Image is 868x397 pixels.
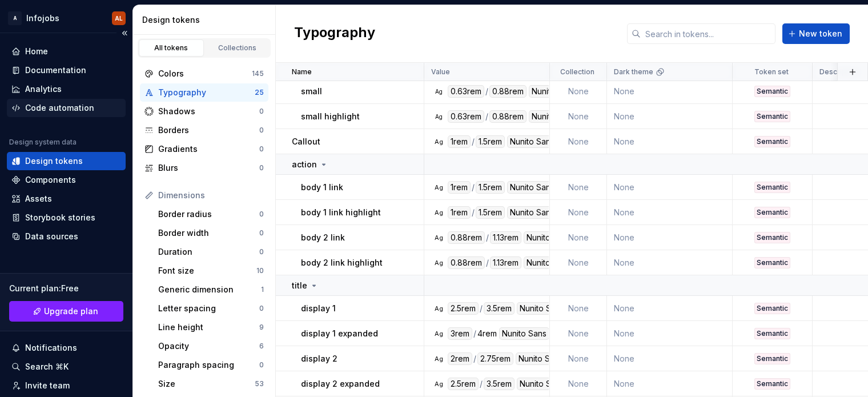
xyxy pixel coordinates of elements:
[140,102,268,121] a: Shadows0
[472,206,475,219] div: /
[434,354,443,363] div: Ag
[154,318,268,336] a: Line height9
[158,68,252,79] div: Colors
[480,302,483,315] div: /
[301,86,322,97] p: small
[754,67,789,77] p: Token set
[9,138,77,147] div: Design system data
[486,256,489,269] div: /
[434,137,443,146] div: Ag
[434,379,443,388] div: Ag
[259,360,264,370] div: 0
[259,126,264,135] div: 0
[448,327,472,340] div: 3rem
[25,102,94,114] div: Code automation
[44,306,98,317] span: Upgrade plan
[259,342,264,351] div: 6
[7,42,126,61] a: Home
[9,283,123,294] div: Current plan : Free
[158,125,259,136] div: Borders
[448,181,471,194] div: 1rem
[259,304,264,313] div: 0
[448,231,485,244] div: 0.88rem
[641,23,775,44] input: Search in tokens...
[434,208,443,217] div: Ag
[7,190,126,208] a: Assets
[524,256,574,269] div: Nunito Sans
[154,356,268,374] a: Paragraph spacing0
[484,302,515,315] div: 3.5rem
[301,232,345,243] p: body 2 link
[607,129,733,154] td: None
[550,296,607,321] td: None
[550,129,607,154] td: None
[209,43,266,53] div: Collections
[158,106,259,117] div: Shadows
[158,246,259,258] div: Duration
[507,135,557,148] div: Nunito Sans
[754,257,790,268] div: Semantic
[754,232,790,243] div: Semantic
[607,175,733,200] td: None
[292,280,307,291] p: title
[754,182,790,193] div: Semantic
[7,61,126,79] a: Documentation
[116,25,132,41] button: Collapse sidebar
[560,67,594,77] p: Collection
[7,358,126,376] button: Search ⌘K
[25,342,77,354] div: Notifications
[448,85,484,98] div: 0.63rem
[25,174,76,186] div: Components
[158,359,259,371] div: Paragraph spacing
[486,231,489,244] div: /
[26,13,59,24] div: Infojobs
[7,208,126,227] a: Storybook stories
[259,107,264,116] div: 0
[8,11,22,25] div: A
[754,303,790,314] div: Semantic
[448,256,485,269] div: 0.88rem
[140,65,268,83] a: Colors145
[476,181,505,194] div: 1.5rem
[301,111,360,122] p: small highlight
[529,85,579,98] div: Nunito Sans
[476,206,505,219] div: 1.5rem
[115,14,123,23] div: AL
[143,43,200,53] div: All tokens
[607,296,733,321] td: None
[754,207,790,218] div: Semantic
[140,121,268,139] a: Borders0
[782,23,850,44] button: New token
[607,250,733,275] td: None
[754,353,790,364] div: Semantic
[25,65,86,76] div: Documentation
[25,380,70,391] div: Invite team
[607,104,733,129] td: None
[158,378,255,390] div: Size
[550,321,607,346] td: None
[154,205,268,223] a: Border radius0
[154,337,268,355] a: Opacity6
[434,112,443,121] div: Ag
[434,233,443,242] div: Ag
[799,28,842,39] span: New token
[7,171,126,189] a: Components
[529,110,579,123] div: Nunito Sans
[292,136,320,147] p: Callout
[434,329,443,338] div: Ag
[158,265,256,276] div: Font size
[477,327,497,340] div: 4rem
[301,257,383,268] p: body 2 link highlight
[472,135,475,148] div: /
[754,378,790,390] div: Semantic
[301,303,336,314] p: display 1
[550,200,607,225] td: None
[158,162,259,174] div: Blurs
[154,299,268,318] a: Letter spacing0
[301,182,343,193] p: body 1 link
[256,266,264,275] div: 10
[485,110,488,123] div: /
[140,140,268,158] a: Gradients0
[154,375,268,393] a: Size53
[25,155,83,167] div: Design tokens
